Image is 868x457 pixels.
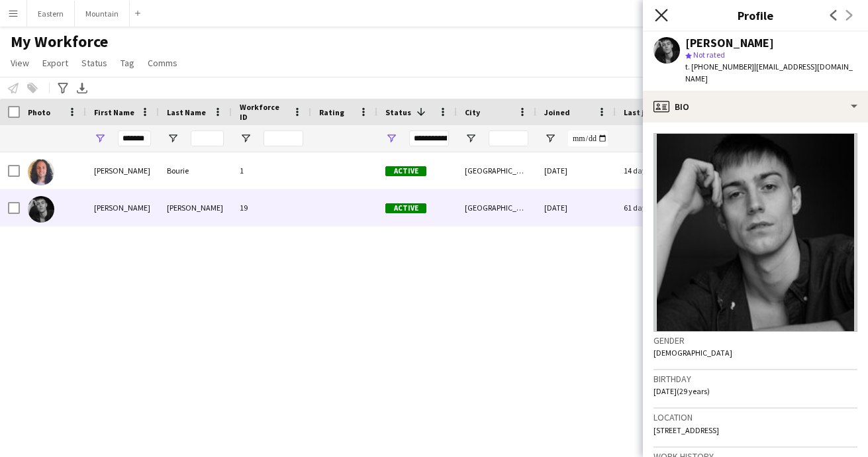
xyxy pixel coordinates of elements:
h3: Location [653,411,857,423]
button: Open Filter Menu [167,132,179,144]
div: [DATE] [536,152,616,189]
input: Last Name Filter Input [191,130,224,146]
div: Bio [643,91,868,123]
div: 19 [232,189,311,226]
input: First Name Filter Input [118,130,151,146]
button: Open Filter Menu [465,132,477,144]
span: t. [PHONE_NUMBER] [685,62,754,72]
div: [PERSON_NAME] [86,152,159,189]
button: Open Filter Menu [240,132,252,144]
span: Active [385,166,426,176]
span: City [465,107,480,117]
span: Comms [148,57,177,69]
div: 61 days [616,189,695,226]
input: City Filter Input [489,130,528,146]
a: View [5,54,34,72]
app-action-btn: Export XLSX [74,80,90,96]
div: [PERSON_NAME] [159,189,232,226]
span: First Name [94,107,134,117]
span: Status [385,107,411,117]
span: View [11,57,29,69]
button: Eastern [27,1,75,26]
span: Rating [319,107,344,117]
button: Mountain [75,1,130,26]
h3: Gender [653,334,857,346]
button: Open Filter Menu [94,132,106,144]
img: Michael Bourie [28,159,54,185]
div: [GEOGRAPHIC_DATA] [457,152,536,189]
span: Joined [544,107,570,117]
span: Status [81,57,107,69]
a: Status [76,54,113,72]
span: Photo [28,107,50,117]
a: Export [37,54,73,72]
button: Open Filter Menu [544,132,556,144]
button: Open Filter Menu [385,132,397,144]
span: [STREET_ADDRESS] [653,425,719,435]
div: [PERSON_NAME] [685,37,774,49]
span: Workforce ID [240,102,287,122]
span: Last Name [167,107,206,117]
span: [DEMOGRAPHIC_DATA] [653,348,732,358]
app-action-btn: Advanced filters [55,80,71,96]
span: Not rated [693,50,725,60]
div: Bourie [159,152,232,189]
img: Michael Partridge [28,196,54,223]
span: Export [42,57,68,69]
h3: Birthday [653,373,857,385]
span: Tag [121,57,134,69]
a: Comms [142,54,183,72]
h3: Profile [643,7,868,24]
input: Joined Filter Input [568,130,608,146]
img: Crew avatar or photo [653,133,857,332]
span: | [EMAIL_ADDRESS][DOMAIN_NAME] [685,62,853,83]
div: [GEOGRAPHIC_DATA] [457,189,536,226]
input: Workforce ID Filter Input [264,130,303,146]
span: My Workforce [11,32,108,52]
div: [DATE] [536,189,616,226]
span: [DATE] (29 years) [653,386,710,396]
div: [PERSON_NAME] [86,189,159,226]
span: Last job [624,107,653,117]
div: 14 days [616,152,695,189]
div: 1 [232,152,311,189]
span: Active [385,203,426,213]
a: Tag [115,54,140,72]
